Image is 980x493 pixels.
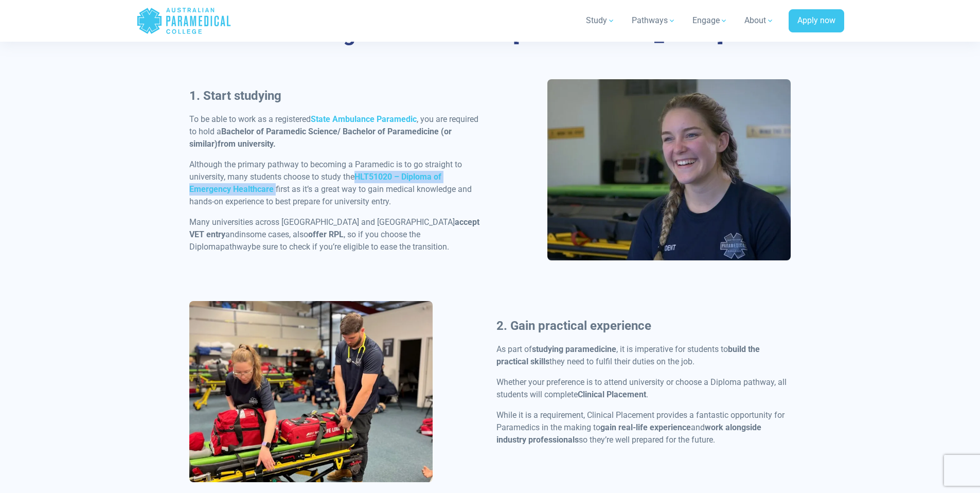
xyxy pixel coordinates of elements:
span: accept VET entry [189,217,479,239]
p: To be able to work as a registered , you are required to hold a [189,113,484,150]
strong: Clinical Placement [578,390,646,399]
strong: work alongside industry professionals [496,422,761,445]
a: Engage [686,6,734,35]
a: Apply now [789,9,844,33]
strong: 1. Start studying [189,89,281,103]
span: and [225,230,239,239]
span: be sure to check if you’re eligible to ease the transition. [252,242,449,252]
span: Many universities across [GEOGRAPHIC_DATA] and [GEOGRAPHIC_DATA] [189,217,455,227]
a: Pathways [626,6,682,35]
strong: Bachelor of Paramedic Science/ Bachelor of Paramedicine (or similar) [189,127,452,149]
p: While it is a requirement, Clinical Placement provides a fantastic opportunity for Paramedics in ... [496,409,791,446]
a: State Ambulance Paramedic [311,114,417,124]
a: Study [580,6,621,35]
span: in [239,230,246,239]
b: 2. Gain practical experience [496,319,651,333]
span: , so if you choose the Diploma [189,230,420,252]
span: some cases, also [246,230,308,239]
p: Whether your preference is to attend university or choose a Diploma pathway, all students will co... [496,376,791,401]
span: offer RPL [308,230,344,239]
strong: build the practical skills [496,344,760,366]
p: Although the primary pathway to becoming a Paramedic is to go straight to university, many studen... [189,159,484,208]
span: pathway [220,242,252,252]
strong: studying paramedicine [532,344,616,354]
p: As part of , it is imperative for students to they need to fulfil their duties on the job. [496,343,791,368]
strong: gain real-life experience [600,422,691,432]
a: HLT51020 – Diploma of Emergency Healthcare [189,172,441,194]
strong: from university. [218,139,276,149]
a: About [738,6,780,35]
a: Australian Paramedical College [136,4,231,38]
